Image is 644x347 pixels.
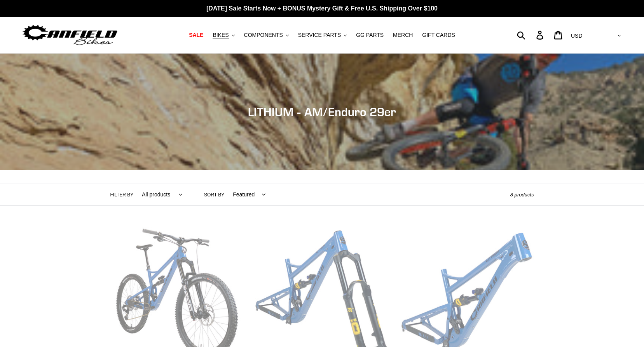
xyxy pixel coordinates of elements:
span: GG PARTS [356,32,384,38]
span: MERCH [393,32,413,38]
span: GIFT CARDS [422,32,455,38]
button: BIKES [209,30,238,40]
span: SALE [189,32,203,38]
span: SERVICE PARTS [298,32,341,38]
button: COMPONENTS [240,30,293,40]
a: GG PARTS [352,30,387,40]
span: BIKES [213,32,229,38]
img: Canfield Bikes [21,23,119,47]
input: Search [521,26,541,43]
label: Filter by [110,191,134,198]
label: Sort by [204,191,224,198]
button: SERVICE PARTS [294,30,351,40]
a: GIFT CARDS [418,30,459,40]
a: MERCH [389,30,417,40]
a: SALE [185,30,207,40]
span: 8 products [510,192,534,198]
span: COMPONENTS [244,32,283,38]
span: LITHIUM - AM/Enduro 29er [248,105,396,119]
